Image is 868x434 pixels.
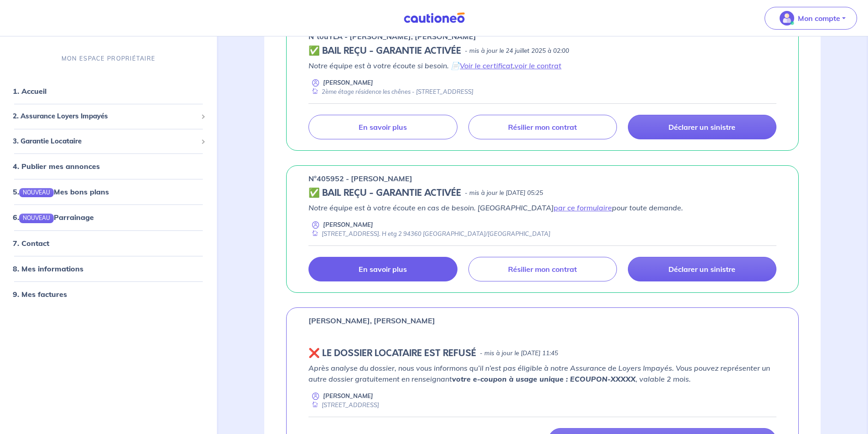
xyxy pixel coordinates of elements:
[554,203,612,212] a: par ce formulaire
[13,187,109,196] a: 5.NOUVEAUMes bons plans
[465,189,543,198] p: - mis à jour le [DATE] 05:25
[323,220,373,229] p: [PERSON_NAME]
[468,115,617,139] a: Résilier mon contrat
[514,61,561,70] a: voir le contrat
[308,87,473,96] div: 2ème étage résidence les chênes - [STREET_ADDRESS]
[4,260,213,278] div: 8. Mes informations
[4,82,213,100] div: 1. Accueil
[308,348,776,359] div: state: REJECTED, Context: NEW,MAYBE-CERTIFICATE,RELATIONSHIP,LESSOR-DOCUMENTS
[400,12,468,24] img: Cautioneo
[668,265,735,274] p: Déclarer un sinistre
[13,290,67,299] a: 9. Mes factures
[308,115,457,139] a: En savoir plus
[628,115,776,139] a: Déclarer un sinistre
[13,239,49,248] a: 7. Contact
[308,188,461,199] h5: ✅ BAIL REÇU - GARANTIE ACTIVÉE
[460,61,513,70] a: Voir le certificat
[4,285,213,303] div: 9. Mes factures
[308,401,379,409] div: [STREET_ADDRESS]
[13,264,83,273] a: 8. Mes informations
[359,265,407,274] p: En savoir plus
[4,157,213,175] div: 4. Publier mes annonces
[323,392,373,400] p: [PERSON_NAME]
[308,348,476,359] h5: ❌️️ LE DOSSIER LOCATAIRE EST REFUSÉ
[452,374,636,383] strong: votre e-coupon à usage unique : ECOUPON-XXXXX
[308,31,476,42] p: n°t0uYLA - [PERSON_NAME], [PERSON_NAME]
[308,46,776,56] div: state: CONTRACT-VALIDATED, Context: NEW,MAYBE-CERTIFICATE,COLOCATION,LESSOR-DOCUMENTS
[308,257,457,281] a: En savoir plus
[668,123,735,132] p: Déclarer un sinistre
[508,123,577,132] p: Résilier mon contrat
[4,107,213,125] div: 2. Assurance Loyers Impayés
[359,123,407,132] p: En savoir plus
[4,234,213,252] div: 7. Contact
[323,78,373,87] p: [PERSON_NAME]
[628,257,776,281] a: Déclarer un sinistre
[13,136,197,147] span: 3. Garantie Locataire
[308,173,412,184] p: n°405952 - [PERSON_NAME]
[13,213,94,222] a: 6.NOUVEAUParrainage
[308,46,461,56] h5: ✅ BAIL REÇU - GARANTIE ACTIVÉE
[4,133,213,150] div: 3. Garantie Locataire
[765,7,857,30] button: illu_account_valid_menu.svgMon compte
[13,87,46,96] a: 1. Accueil
[468,257,617,281] a: Résilier mon contrat
[798,13,840,24] p: Mon compte
[308,315,435,326] p: [PERSON_NAME], [PERSON_NAME]
[308,188,776,199] div: state: CONTRACT-VALIDATED, Context: ,MAYBE-CERTIFICATE,,LESSOR-DOCUMENTS,IS-ODEALIM
[4,209,213,227] div: 6.NOUVEAUParrainage
[480,349,558,358] p: - mis à jour le [DATE] 11:45
[465,46,569,56] p: - mis à jour le 24 juillet 2025 à 02:00
[508,265,577,274] p: Résilier mon contrat
[13,162,100,171] a: 4. Publier mes annonces
[780,11,794,26] img: illu_account_valid_menu.svg
[308,202,776,213] p: Notre équipe est à votre écoute en cas de besoin. [GEOGRAPHIC_DATA] pour toute demande.
[13,111,197,122] span: 2. Assurance Loyers Impayés
[308,230,550,238] div: [STREET_ADDRESS]. H etg 2 94360 [GEOGRAPHIC_DATA]/[GEOGRAPHIC_DATA]
[308,363,776,384] p: Après analyse du dossier, nous vous informons qu’il n’est pas éligible à notre Assurance de Loyer...
[308,60,776,71] p: Notre équipe est à votre écoute si besoin. 📄 ,
[4,183,213,201] div: 5.NOUVEAUMes bons plans
[62,54,155,63] p: MON ESPACE PROPRIÉTAIRE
